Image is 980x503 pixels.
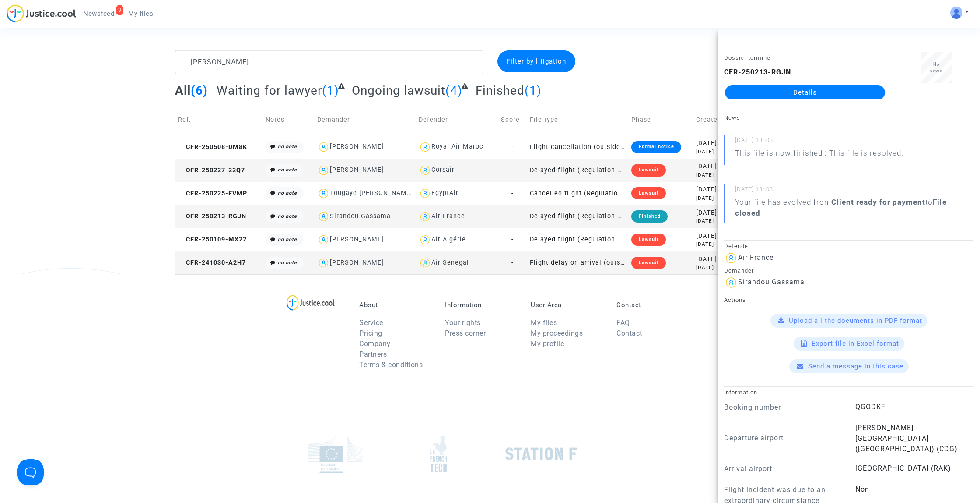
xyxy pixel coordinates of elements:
[527,251,628,275] td: Flight delay on arrival (outside of EU - Montreal Convention)
[631,257,665,269] div: Lawsuit
[314,104,416,135] td: Demander
[178,143,247,151] span: CFR-250508-DM8K
[616,329,642,337] a: Contact
[330,213,391,220] div: Sirandou Gassama
[419,187,431,200] img: icon-user.svg
[511,259,514,266] span: -
[525,83,542,98] span: (1)
[531,319,557,327] a: My files
[724,251,738,265] img: icon-user.svg
[950,7,962,19] img: ALV-UjV5hOg1DK_6VpdGyI3GiCsbYcKFqGYcyigr7taMTixGzq57m2O-mEoJuuWBlO_HCk8JQ1zztKhP13phCubDFpGEbboIp...
[317,234,330,246] img: icon-user.svg
[616,301,689,309] p: Contact
[359,329,382,337] a: Pricing
[445,319,481,327] a: Your rights
[696,185,738,195] div: [DATE]
[724,463,842,474] p: Arrival airport
[696,162,738,171] div: [DATE]
[693,104,741,135] td: Created on
[476,83,525,98] span: Finished
[724,114,740,121] small: News
[735,185,973,197] small: [DATE] 13h03
[308,435,363,473] img: europe_commision.png
[724,389,757,396] small: Information
[724,276,738,290] img: icon-user.svg
[128,10,153,18] span: My files
[735,197,973,219] div: Your file has evolved from to
[724,54,770,61] small: Dossier terminé
[527,228,628,251] td: Delayed flight (Regulation EC 261/2004)
[511,213,514,220] span: -
[175,83,191,98] span: All
[696,255,738,264] div: [DATE]
[419,210,431,223] img: icon-user.svg
[696,241,738,248] div: [DATE]
[330,236,384,243] div: [PERSON_NAME]
[178,166,245,174] span: CFR-250227-22Q7
[278,144,297,149] i: no note
[696,138,738,148] div: [DATE]
[696,217,738,225] div: [DATE]
[855,403,885,411] span: QGODKF
[812,340,899,347] span: Export file in Excel format
[527,135,628,159] td: Flight cancellation (outside of EU - Montreal Convention)
[416,104,498,135] td: Defender
[116,5,124,15] div: 3
[175,104,262,135] td: Ref.
[735,148,903,163] p: This file is now finished : This file is resolved.
[696,171,738,179] div: [DATE]
[696,208,738,218] div: [DATE]
[724,402,842,413] p: Booking number
[278,237,297,242] i: no note
[505,447,577,460] img: stationf.png
[631,234,665,246] div: Lawsuit
[511,143,514,151] span: -
[855,464,951,472] span: [GEOGRAPHIC_DATA] (RAK)
[696,264,738,271] div: [DATE]
[527,159,628,182] td: Delayed flight (Regulation EC 261/2004)
[445,83,462,98] span: (4)
[191,83,208,98] span: (6)
[83,10,114,18] span: Newsfeed
[431,236,466,243] div: Air Algérie
[178,213,246,220] span: CFR-250213-RGJN
[696,195,738,202] div: [DATE]
[531,301,603,309] p: User Area
[724,68,791,76] b: CFR-250213-RGJN
[419,234,431,246] img: icon-user.svg
[322,83,339,98] span: (1)
[855,424,958,453] span: [PERSON_NAME][GEOGRAPHIC_DATA] ([GEOGRAPHIC_DATA]) (CDG)
[330,259,384,266] div: [PERSON_NAME]
[527,104,628,135] td: File type
[445,329,486,337] a: Press corner
[507,57,566,65] span: Filter by litigation
[445,301,518,309] p: Information
[317,164,330,177] img: icon-user.svg
[431,213,465,220] div: Air France
[17,459,44,485] iframe: Help Scout Beacon - Open
[724,267,754,274] small: Demander
[317,141,330,153] img: icon-user.svg
[359,361,423,369] a: Terms & conditions
[724,432,842,443] p: Departure airport
[217,83,322,98] span: Waiting for lawyer
[76,7,121,20] a: 3Newsfeed
[724,243,750,249] small: Defender
[511,190,514,197] span: -
[735,136,973,148] small: [DATE] 13h03
[121,7,160,20] a: My files
[725,85,885,99] a: Details
[317,257,330,269] img: icon-user.svg
[696,231,738,241] div: [DATE]
[431,189,458,197] div: EgyptAir
[738,253,773,262] div: Air France
[178,190,247,197] span: CFR-250225-EVMP
[419,257,431,269] img: icon-user.svg
[724,297,746,303] small: Actions
[631,187,665,199] div: Lawsuit
[616,319,630,327] a: FAQ
[330,143,384,150] div: [PERSON_NAME]
[287,295,335,311] img: logo-lg.svg
[631,164,665,176] div: Lawsuit
[930,62,942,73] span: No score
